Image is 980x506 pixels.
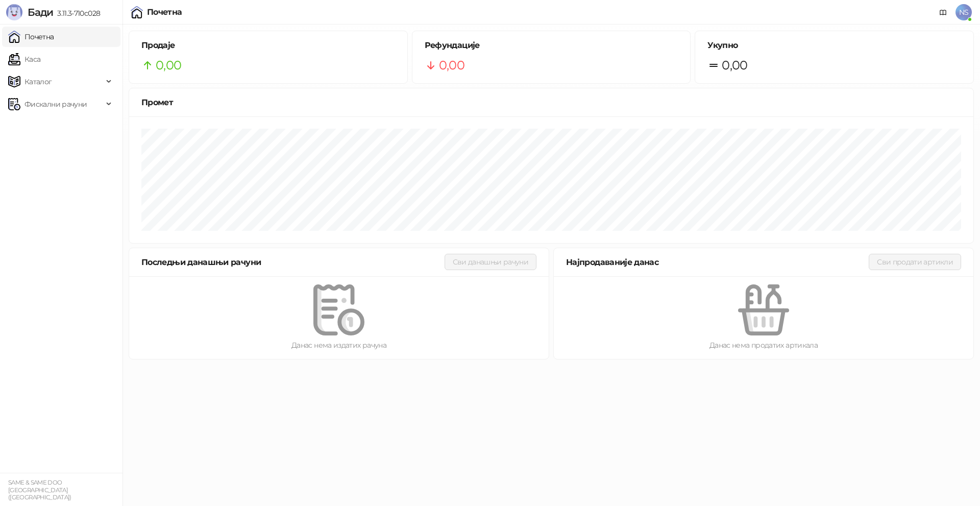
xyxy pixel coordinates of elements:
a: Каса [8,49,40,69]
h5: Рефундације [425,39,678,52]
div: Најпродаваније данас [566,256,869,269]
div: Почетна [147,8,182,16]
span: 0,00 [156,56,181,75]
span: 0,00 [439,56,464,75]
button: Сви данашњи рачуни [445,254,536,270]
span: NS [955,4,972,20]
span: 0,00 [722,56,747,75]
img: Logo [6,4,22,20]
span: Бади [28,6,53,18]
div: Данас нема издатих рачуна [145,340,532,351]
a: Документација [935,4,951,20]
a: Почетна [8,27,54,47]
div: Данас нема продатих артикала [570,340,957,351]
h5: Продаје [141,39,395,52]
div: Последњи данашњи рачуни [141,256,445,269]
h5: Укупно [707,39,961,52]
span: Каталог [24,71,52,92]
span: 3.11.3-710c028 [53,9,100,18]
button: Сви продати артикли [869,254,961,270]
small: SAME & SAME DOO [GEOGRAPHIC_DATA] ([GEOGRAPHIC_DATA]) [8,479,71,501]
div: Промет [141,96,961,109]
span: Фискални рачуни [24,94,87,114]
